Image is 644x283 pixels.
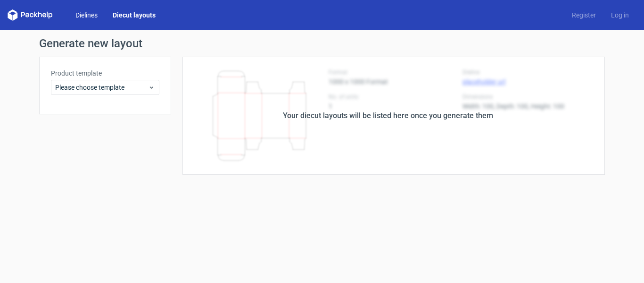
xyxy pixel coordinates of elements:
[51,69,159,78] label: Product template
[564,10,603,20] a: Register
[105,10,163,20] a: Diecut layouts
[603,10,636,20] a: Log in
[283,110,493,121] div: Your diecut layouts will be listed here once you generate them
[39,38,605,49] h1: Generate new layout
[55,83,148,92] span: Please choose template
[68,10,105,20] a: Dielines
